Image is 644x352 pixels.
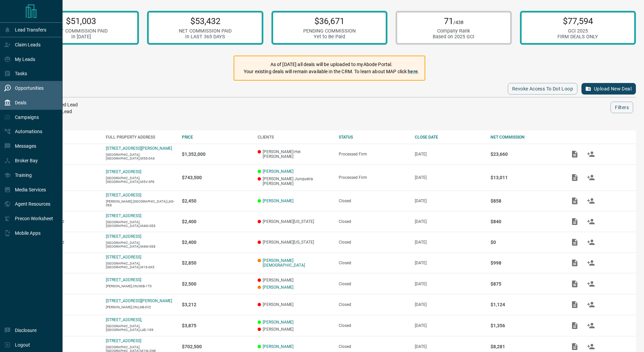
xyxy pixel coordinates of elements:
p: $77,594 [557,16,598,26]
div: FIRM DEALS ONLY [557,34,598,40]
p: [DATE] [415,152,484,157]
p: Your existing deals will remain available in the CRM. To learn about MAP click . [244,68,419,75]
span: Add / View Documents [567,302,583,307]
span: Add / View Documents [567,323,583,328]
p: [GEOGRAPHIC_DATA],[GEOGRAPHIC_DATA],M1S-0K5 [106,262,175,269]
p: $702,500 [182,344,251,349]
p: [STREET_ADDRESS] [106,338,141,343]
p: Purchase - Co-Op [30,175,99,180]
p: [PERSON_NAME],[GEOGRAPHIC_DATA],L6G-0E8 [106,200,175,207]
span: Add / View Documents [567,260,583,265]
p: $2,400 [182,219,251,224]
span: Match Clients [583,240,599,244]
p: $36,671 [303,16,356,26]
p: $51,003 [55,16,108,26]
div: Closed [339,282,408,286]
div: Processed Firm [339,152,408,157]
a: [STREET_ADDRESS] [106,255,141,260]
a: [STREET_ADDRESS] [106,169,141,174]
a: [STREET_ADDRESS][PERSON_NAME] [106,298,172,303]
span: Add / View Documents [567,198,583,203]
a: [PERSON_NAME] [263,169,293,174]
div: Based on 2025 GCI [433,34,474,40]
p: [STREET_ADDRESS], [106,317,142,322]
span: Match Clients [583,151,599,156]
p: $1,352,000 [182,151,251,157]
p: [DATE] [415,175,484,180]
p: As of [DATE] all deals will be uploaded to myAbode Portal. [244,61,419,68]
p: Purchase - Co-Op [30,344,99,349]
div: Closed [339,302,408,307]
div: Closed [339,323,408,328]
span: Add / View Documents [567,344,583,349]
p: [DATE] [415,344,484,349]
p: Lease - Co-Op [30,199,99,203]
p: $2,450 [182,198,251,204]
p: [DATE] [415,282,484,286]
p: Lease - Listing [30,261,99,265]
p: $13,011 [491,175,560,180]
div: STATUS [339,135,408,140]
p: [PERSON_NAME] [258,278,332,283]
p: $875 [491,281,560,287]
a: [PERSON_NAME] [263,344,293,349]
span: Match Clients [583,260,599,265]
a: [PERSON_NAME][DEMOGRAPHIC_DATA] [263,258,332,268]
span: Match Clients [583,175,599,180]
a: [PERSON_NAME] [263,199,293,203]
p: [DATE] [415,261,484,265]
span: Match Clients [583,344,599,349]
p: [PERSON_NAME],ON,N0B-1T0 [106,284,175,288]
p: [GEOGRAPHIC_DATA],[GEOGRAPHIC_DATA],M4M-0E8 [106,241,175,248]
p: Purchase - Co-Op [30,152,99,157]
button: Filters [611,102,633,113]
span: Add / View Documents [567,219,583,224]
p: [STREET_ADDRESS][PERSON_NAME] [106,146,172,151]
p: $3,875 [182,323,251,328]
span: /438 [453,20,463,25]
div: Closed [339,261,408,265]
button: Upload New Deal [581,83,636,95]
p: $1,356 [491,323,560,328]
a: [PERSON_NAME] [263,285,293,290]
div: NET COMMISSION [491,135,560,140]
div: PENDING COMMISSION [303,28,356,34]
p: $3,212 [182,302,251,307]
span: Add / View Documents [567,151,583,156]
p: $53,432 [179,16,232,26]
p: [GEOGRAPHIC_DATA],[GEOGRAPHIC_DATA],M5S-0A6 [106,153,175,160]
div: Closed [339,219,408,224]
p: $2,500 [182,281,251,287]
p: $8,281 [491,344,560,349]
a: [STREET_ADDRESS] [106,193,141,198]
p: [PERSON_NAME] [258,302,332,307]
div: in [DATE] [55,34,108,40]
p: [DATE] [415,219,484,224]
p: $0 [491,240,560,245]
p: $743,500 [182,175,251,180]
p: [PERSON_NAME][US_STATE] [258,219,332,224]
p: Lease - Double End [30,219,99,224]
p: [DATE] [415,199,484,203]
p: [PERSON_NAME][US_STATE] [258,240,332,245]
a: [STREET_ADDRESS] [106,213,141,218]
div: Processed Firm [339,175,408,180]
p: [PERSON_NAME] [258,327,332,332]
p: [GEOGRAPHIC_DATA],[GEOGRAPHIC_DATA],M4M-0E8 [106,220,175,228]
a: here [408,69,418,74]
span: Match Clients [583,281,599,286]
a: [STREET_ADDRESS] [106,234,141,239]
div: GCI 2025 [557,28,598,34]
div: Yet to Be Paid [303,34,356,40]
div: PRICE [182,135,251,140]
div: NET COMMISSION PAID [179,28,232,34]
div: FULL PROPERTY ADDRESS [106,135,175,140]
a: [STREET_ADDRESS] [106,277,141,282]
p: Lease - Co-Op [30,302,99,307]
div: Company Rank [433,28,474,34]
